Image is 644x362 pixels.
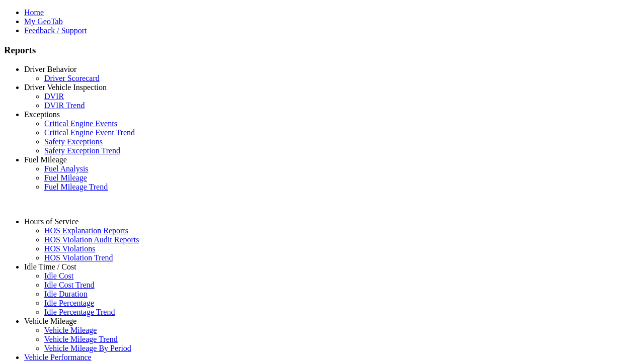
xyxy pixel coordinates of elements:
a: Fuel Analysis [44,164,89,173]
a: Idle Duration [44,290,88,298]
a: HOS Violations [44,244,95,253]
a: Hours of Service [24,217,78,226]
a: Vehicle Mileage By Period [44,344,131,352]
a: Driver Vehicle Inspection [24,83,107,92]
a: Idle Time / Cost [24,262,76,271]
a: DVIR [44,92,64,101]
a: Feedback / Support [24,26,87,35]
a: Vehicle Mileage [44,326,97,334]
a: Driver Scorecard [44,74,100,82]
a: My GeoTab [24,17,63,26]
a: Idle Percentage Trend [44,308,115,316]
a: Fuel Mileage Trend [44,183,108,191]
a: Fuel Mileage [44,173,87,182]
a: Idle Cost Trend [44,281,95,289]
a: Fuel Mileage [24,155,67,164]
a: Idle Percentage [44,299,94,307]
a: Safety Exception Trend [44,146,120,155]
a: HOS Explanation Reports [44,226,128,235]
a: DVIR Trend [44,101,85,110]
a: Safety Exceptions [44,137,103,146]
a: Vehicle Mileage Trend [44,335,118,343]
a: Critical Engine Events [44,119,117,128]
a: Idle Cost [44,271,73,280]
a: Driver Behavior [24,65,76,73]
a: HOS Violation Trend [44,253,113,262]
a: HOS Violation Audit Reports [44,235,139,244]
h3: Reports [4,45,640,56]
a: Critical Engine Event Trend [44,128,135,137]
a: Vehicle Performance [24,353,92,361]
a: Home [24,8,44,17]
a: Exceptions [24,110,60,119]
a: Vehicle Mileage [24,317,76,325]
